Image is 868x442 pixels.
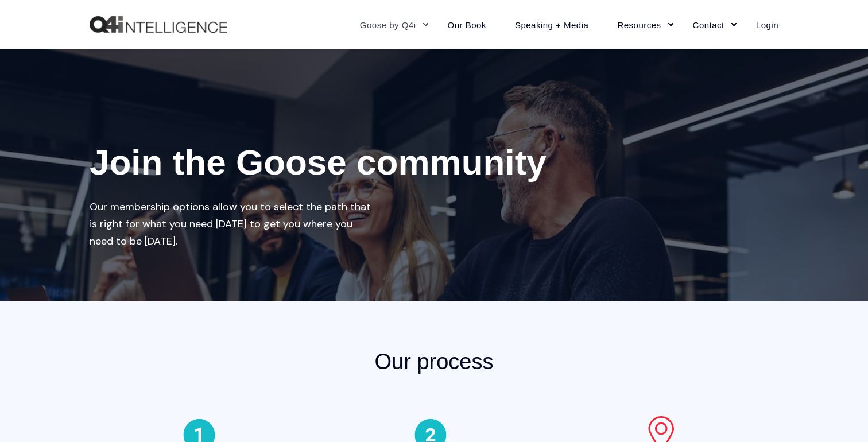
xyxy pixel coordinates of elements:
h2: Our process [242,347,626,376]
div: Our membership options allow you to select the path that is right for what you need [DATE] to get... [90,198,377,250]
a: Back to Home [90,16,227,33]
span: Join the Goose community [90,142,547,182]
iframe: Chat Widget [811,387,868,442]
img: Q4intelligence, LLC logo [90,16,227,33]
